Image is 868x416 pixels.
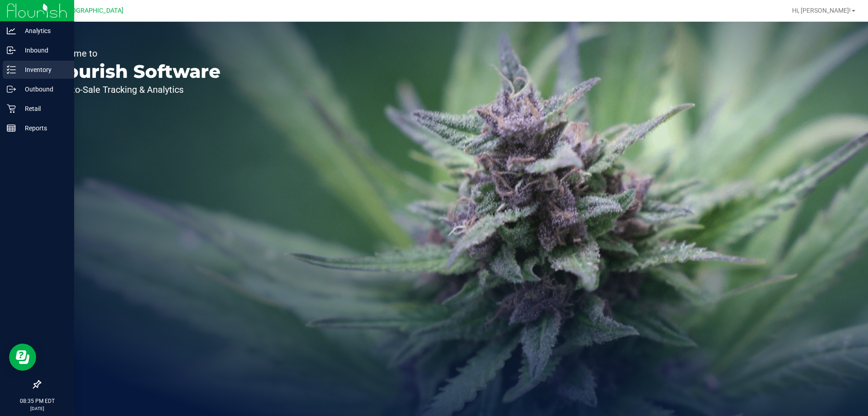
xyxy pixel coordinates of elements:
[16,123,70,134] p: Reports
[7,65,16,74] inline-svg: Inventory
[792,7,851,14] span: Hi, [PERSON_NAME]!
[7,104,16,113] inline-svg: Retail
[16,64,70,75] p: Inventory
[4,397,70,405] p: 08:35 PM EDT
[16,103,70,114] p: Retail
[7,85,16,94] inline-svg: Outbound
[49,85,221,94] p: Seed-to-Sale Tracking & Analytics
[16,45,70,56] p: Inbound
[7,124,16,133] inline-svg: Reports
[9,344,36,371] iframe: Resource center
[16,25,70,36] p: Analytics
[49,62,221,81] p: Flourish Software
[61,7,123,14] span: [GEOGRAPHIC_DATA]
[7,46,16,55] inline-svg: Inbound
[7,26,16,35] inline-svg: Analytics
[4,405,70,412] p: [DATE]
[49,49,221,58] p: Welcome to
[16,84,70,95] p: Outbound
